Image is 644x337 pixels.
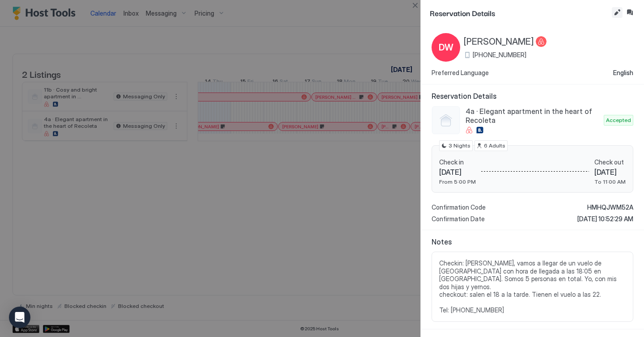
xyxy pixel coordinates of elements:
[624,7,635,18] button: Inbox
[577,215,633,223] span: [DATE] 10:52:29 AM
[432,69,489,77] span: Preferred Language
[439,158,476,166] span: Check in
[612,7,623,18] button: Edit reservation
[449,142,470,150] span: 3 Nights
[587,203,633,211] span: HMHQJWM52A
[473,51,526,59] span: [PHONE_NUMBER]
[606,116,631,124] span: Accepted
[594,168,626,177] span: [DATE]
[439,178,476,185] span: From 5:00 PM
[613,69,633,77] span: English
[594,178,626,185] span: To 11:00 AM
[439,259,626,314] span: Checkin: [PERSON_NAME], vamos a llegar de un vuelo de [GEOGRAPHIC_DATA] con hora de llegada a las...
[432,203,486,211] span: Confirmation Code
[439,41,453,54] span: DW
[432,92,633,101] span: Reservation Details
[464,36,534,47] span: [PERSON_NAME]
[484,142,505,150] span: 6 Adults
[432,215,485,223] span: Confirmation Date
[594,158,626,166] span: Check out
[439,168,476,177] span: [DATE]
[432,237,633,246] span: Notes
[9,307,30,328] div: Open Intercom Messenger
[430,7,610,18] span: Reservation Details
[466,107,600,125] span: 4a · Elegant apartment in the heart of Recoleta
